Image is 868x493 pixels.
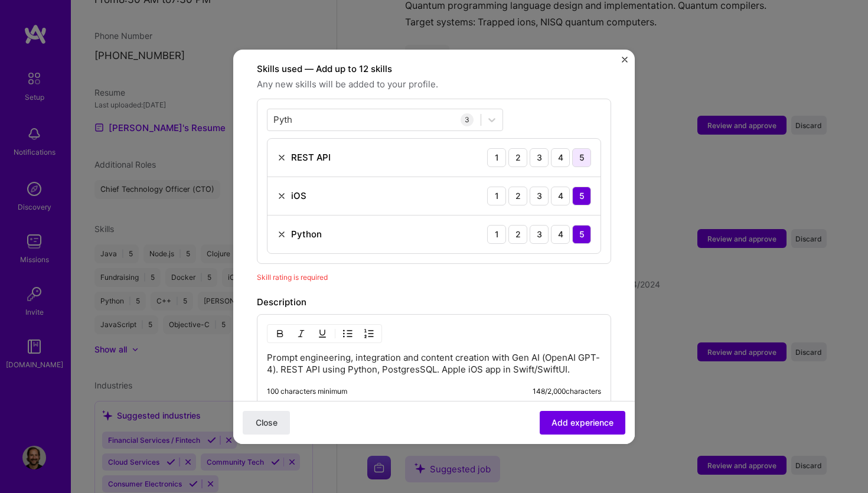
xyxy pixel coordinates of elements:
div: 3 [530,187,549,205]
div: 1 [487,225,506,244]
div: 2 [508,225,527,244]
div: 1 [487,148,506,167]
div: 4 [551,225,570,244]
div: 1 [487,187,506,205]
button: Add experience [540,410,625,434]
img: Bold [275,329,285,338]
div: 4 [551,187,570,205]
img: OL [364,329,374,338]
div: 148 / 2,000 characters [533,387,601,396]
label: Skills used — Add up to 12 skills [257,62,611,76]
button: Close [243,410,290,434]
div: Python [291,228,322,240]
div: 3 [530,148,549,167]
span: Close [256,416,278,428]
div: 5 [572,225,591,244]
div: 2 [508,187,527,205]
span: Any new skills will be added to your profile. [257,77,611,92]
img: UL [343,329,353,338]
div: 4 [551,148,570,167]
div: 3 [461,113,474,126]
div: 2 [508,148,527,167]
div: REST API [291,151,331,164]
img: Remove [277,191,286,201]
img: Italic [296,329,306,338]
img: Remove [277,153,286,162]
span: Add experience [552,416,614,428]
img: Underline [318,329,327,338]
p: Prompt engineering, integration and content creation with Gen AI (OpenAI GPT-4). REST API using P... [267,352,601,376]
div: 100 characters minimum [267,387,347,396]
div: 5 [572,187,591,205]
img: Remove [277,230,286,239]
span: Skill rating is required [257,273,328,282]
div: iOS [291,190,306,202]
button: Close [622,57,628,69]
div: 3 [530,225,549,244]
label: Description [257,296,306,308]
div: 5 [572,148,591,167]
